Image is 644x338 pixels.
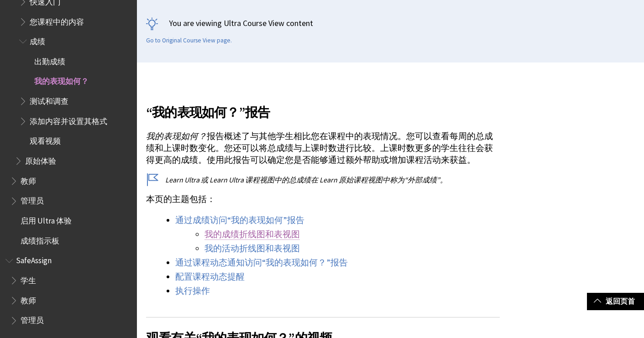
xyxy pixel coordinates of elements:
[204,243,300,254] a: 我的活动折线图和表视图
[21,193,44,206] span: 管理员
[587,293,644,310] a: 返回页首
[21,173,36,186] span: 教师
[30,94,68,106] span: 测试和调查
[25,153,56,166] span: 原始体验
[34,74,89,86] span: 我的表现如何？
[21,313,44,325] span: 管理员
[5,253,131,328] nav: Book outline for Blackboard SafeAssign
[21,233,59,245] span: 成绩指示板
[21,273,36,285] span: 学生
[30,34,45,46] span: 成绩
[16,253,52,265] span: SafeAssign
[30,14,84,26] span: 您课程中的内容
[146,130,500,166] p: 报告概述了与其他学生相比您在课程中的表现情况。您可以查看每周的总成绩和上课时数变化。您还可以将总成绩与上课时数进行比较。上课时数更多的学生往往会获得更高的成绩。使用此报告可以确定您是否能够通过额...
[146,193,500,205] p: 本页的主题包括：
[204,229,300,240] a: 我的成绩折线图和表视图
[146,36,232,45] a: Go to Original Course View page.
[175,215,304,226] a: 通过成绩访问“我的表现如何”报告
[175,257,348,268] a: 通过课程动态通知访问“我的表现如何？”报告
[175,271,245,282] a: 配置课程动态提醒
[21,293,36,305] span: 教师
[175,286,210,296] a: 执行操作
[146,175,500,185] p: Learn Ultra 或 Learn Ultra 课程视图中的总成绩在 Learn 原始课程视图中称为“外部成绩”。
[146,92,500,122] h2: “我的表现如何？”报告
[21,213,72,225] span: 启用 Ultra 体验
[30,134,61,146] span: 观看视频
[30,114,107,126] span: 添加内容并设置其格式
[146,131,207,141] span: 我的表现如何？
[34,54,65,66] span: 出勤成绩
[146,17,635,29] p: You are viewing Ultra Course View content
